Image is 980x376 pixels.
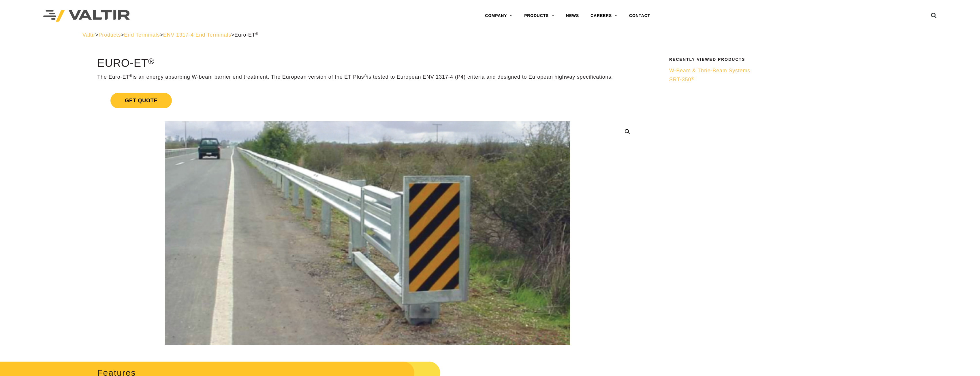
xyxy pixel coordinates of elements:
div: > > > > [82,32,898,38]
p: The Euro-ET is an energy absorbing W-beam barrier end treatment. The European version of the ET P... [97,74,638,80]
h2: Recently Viewed Products [669,57,894,62]
span: W-Beam & Thrie-Beam Systems [669,68,750,73]
span: Get Quote [110,93,172,108]
a: W-Beam & Thrie-Beam Systems [669,67,894,74]
a: ENV 1317-4 End Terminals [163,32,231,38]
a: NEWS [560,10,585,22]
sup: ® [364,74,367,78]
a: Valtir [82,32,95,38]
sup: ® [148,56,155,66]
sup: ® [129,74,133,78]
sup: ® [255,32,259,36]
a: Get Quote [97,86,638,115]
a: End Terminals [124,32,160,38]
a: COMPANY [479,10,518,22]
a: CONTACT [623,10,656,22]
img: Valtir [43,10,130,22]
span: SRT-350 [669,77,694,82]
span: Euro-ET [234,32,258,38]
h1: Euro-ET [97,57,638,69]
a: SRT-350® [669,76,894,83]
sup: ® [691,76,694,81]
a: PRODUCTS [518,10,560,22]
a: Products [99,32,121,38]
a: CAREERS [585,10,623,22]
